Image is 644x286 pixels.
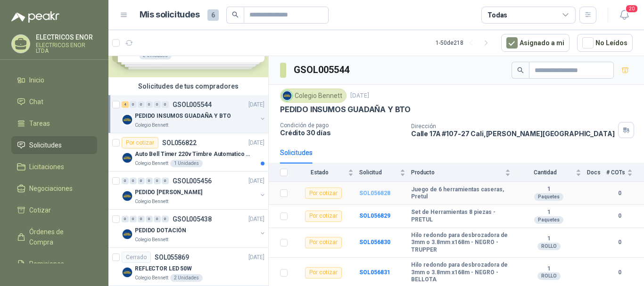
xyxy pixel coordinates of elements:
span: Producto [411,169,503,176]
a: SOL056828 [359,190,390,196]
p: ELECTRICOS ENOR LTDA [36,42,97,54]
p: Condición de pago [280,122,404,129]
div: Por cotizar [305,211,342,222]
p: REFLECTOR LED 50W [135,264,192,273]
div: 2 Unidades [170,274,203,282]
div: 0 [130,216,137,222]
img: Company Logo [122,114,133,125]
span: Estado [293,169,346,176]
div: 0 [146,101,153,108]
p: Colegio Bennett [135,160,168,167]
a: CerradoSOL055869[DATE] Company LogoREFLECTOR LED 50WColegio Bennett2 Unidades [108,248,268,286]
div: Todas [487,10,507,20]
b: Juego de 6 herramientas caseras, Pretul [411,186,511,201]
p: Colegio Bennett [135,198,168,205]
span: # COTs [606,169,625,176]
th: Producto [411,163,516,182]
p: Colegio Bennett [135,122,168,129]
a: Cotizar [11,201,97,219]
a: Solicitudes [11,136,97,154]
div: ROLLO [537,272,561,280]
div: 0 [154,178,161,184]
button: No Leídos [577,34,633,52]
span: Remisiones [29,259,64,269]
div: 0 [162,178,169,184]
a: SOL056829 [359,212,390,219]
div: 0 [154,216,161,222]
p: SOL056822 [162,139,197,146]
span: search [232,11,239,18]
div: 0 [130,178,137,184]
div: 0 [122,178,129,184]
p: GSOL005544 [173,101,212,108]
div: Cerrado [122,252,151,263]
div: Solicitudes de tus compradores [108,77,268,95]
p: GSOL005438 [173,216,212,222]
th: Solicitud [359,163,411,182]
th: Estado [293,163,359,182]
p: SOL055869 [155,254,189,261]
p: Colegio Bennett [135,274,168,282]
span: Chat [29,97,43,107]
b: 1 [516,186,581,193]
div: 0 [130,101,137,108]
a: Remisiones [11,255,97,273]
a: Inicio [11,71,97,89]
img: Company Logo [122,190,133,202]
div: Por cotizar [305,188,342,199]
p: [DATE] [248,215,264,224]
b: Hilo redondo para desbrozadora de 3mm o 3.8mm x168m - NEGRO - BELLOTA [411,261,511,284]
p: PEDIDO DOTACIÓN [135,226,186,235]
div: 4 [122,101,129,108]
img: Company Logo [122,152,133,163]
div: 0 [162,216,169,222]
b: 1 [516,235,581,243]
div: 0 [154,101,161,108]
span: 20 [625,4,638,13]
div: Por cotizar [122,137,158,148]
span: search [517,67,524,74]
p: ELECTRICOS ENOR [36,34,97,41]
b: Hilo redondo para desbrozadora de 3mm o 3.8mm x168m - NEGRO - TRUPPER [411,232,511,254]
p: Colegio Bennett [135,236,168,244]
h1: Mis solicitudes [140,8,200,22]
a: Negociaciones [11,180,97,197]
b: 0 [606,268,633,277]
a: SOL056830 [359,239,390,245]
span: Órdenes de Compra [29,227,88,247]
span: Tareas [29,118,50,129]
div: 0 [138,216,145,222]
span: 6 [207,9,219,21]
p: [DATE] [248,100,264,109]
span: Cantidad [516,169,574,176]
span: Negociaciones [29,183,73,194]
p: [DATE] [248,253,264,262]
h3: GSOL005544 [294,63,351,77]
img: Logo peakr [11,11,59,23]
p: GSOL005456 [173,178,212,184]
div: 1 - 50 de 218 [436,35,494,50]
div: 0 [138,101,145,108]
p: Auto Bell Timer 220v Timbre Automatico Para Colegios, Indust [135,150,252,159]
p: [DATE] [350,91,369,100]
p: PEDIDO INSUMOS GUADAÑA Y BTO [280,105,411,114]
img: Company Logo [122,267,133,278]
b: 0 [606,212,633,221]
button: 20 [616,7,633,24]
a: Chat [11,93,97,111]
p: Calle 17A #107-27 Cali , [PERSON_NAME][GEOGRAPHIC_DATA] [411,130,615,138]
b: 1 [516,265,581,273]
span: Solicitud [359,169,398,176]
b: Set de Herramientas 8 piezas - PRETUL [411,209,511,223]
div: 0 [146,216,153,222]
div: 0 [122,216,129,222]
div: Solicitudes [280,147,313,158]
a: Licitaciones [11,158,97,176]
div: Por cotizar [305,267,342,278]
th: Cantidad [516,163,587,182]
div: 0 [162,101,169,108]
a: SOL056831 [359,269,390,276]
b: 0 [606,189,633,198]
